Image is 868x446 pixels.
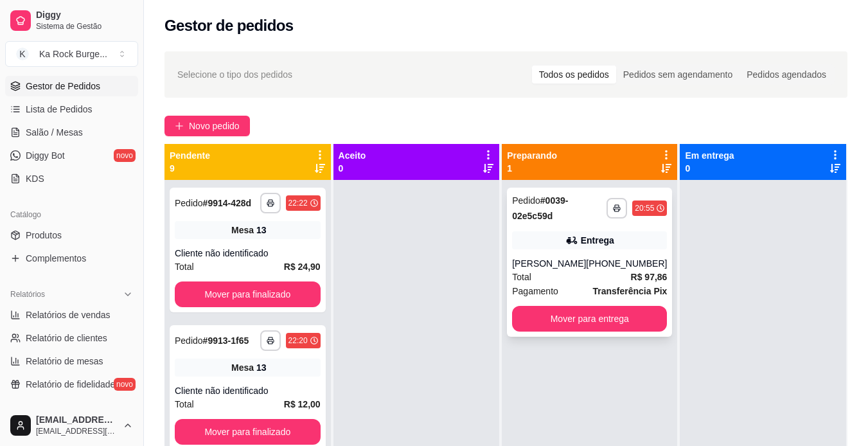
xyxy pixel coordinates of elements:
[5,5,138,36] a: DiggySistema de Gestão
[26,355,103,368] span: Relatório de mesas
[512,270,531,284] span: Total
[231,361,254,374] span: Mesa
[586,257,667,270] div: [PHONE_NUMBER]
[26,80,100,93] span: Gestor de Pedidos
[5,225,138,245] a: Produtos
[256,224,267,236] div: 13
[5,204,138,225] div: Catálogo
[5,305,138,325] a: Relatórios de vendas
[5,248,138,269] a: Complementos
[26,332,107,344] span: Relatório de clientes
[26,252,86,265] span: Complementos
[203,198,252,208] strong: # 9914-428d
[685,162,734,175] p: 0
[36,415,118,426] span: [EMAIL_ADDRESS][DOMAIN_NAME]
[231,224,254,236] span: Mesa
[685,149,734,162] p: Em entrega
[164,15,294,36] h2: Gestor de pedidos
[256,361,267,374] div: 13
[26,378,115,391] span: Relatório de fidelidade
[5,168,138,189] a: KDS
[26,126,83,139] span: Salão / Mesas
[175,419,321,445] button: Mover para finalizado
[26,103,93,116] span: Lista de Pedidos
[5,410,138,441] button: [EMAIL_ADDRESS][DOMAIN_NAME][EMAIL_ADDRESS][DOMAIN_NAME]
[532,66,616,84] div: Todos os pedidos
[631,272,668,282] strong: R$ 97,86
[5,41,138,67] button: Select a team
[175,198,203,208] span: Pedido
[288,335,308,346] div: 22:20
[284,262,321,272] strong: R$ 24,90
[5,122,138,143] a: Salão / Mesas
[36,426,118,436] span: [EMAIL_ADDRESS][DOMAIN_NAME]
[5,328,138,348] a: Relatório de clientes
[5,76,138,96] a: Gestor de Pedidos
[189,119,240,133] span: Novo pedido
[175,335,203,346] span: Pedido
[170,162,210,175] p: 9
[177,67,292,82] span: Selecione o tipo dos pedidos
[5,99,138,120] a: Lista de Pedidos
[5,145,138,166] a: Diggy Botnovo
[203,335,249,346] strong: # 9913-1f65
[175,121,184,130] span: plus
[175,281,321,307] button: Mover para finalizado
[740,66,833,84] div: Pedidos agendados
[175,247,321,260] div: Cliente não identificado
[339,149,366,162] p: Aceito
[512,195,568,221] strong: # 0039-02e5c59d
[592,286,667,296] strong: Transferência Pix
[507,149,557,162] p: Preparando
[635,203,654,213] div: 20:55
[170,149,210,162] p: Pendente
[339,162,366,175] p: 0
[26,229,62,242] span: Produtos
[284,399,321,409] strong: R$ 12,00
[512,257,586,270] div: [PERSON_NAME]
[512,284,558,298] span: Pagamento
[581,234,614,247] div: Entrega
[616,66,740,84] div: Pedidos sem agendamento
[39,48,107,60] div: Ka Rock Burge ...
[507,162,557,175] p: 1
[36,21,133,31] span: Sistema de Gestão
[26,308,111,321] span: Relatórios de vendas
[5,351,138,371] a: Relatório de mesas
[36,10,133,21] span: Diggy
[164,116,250,136] button: Novo pedido
[26,149,65,162] span: Diggy Bot
[10,289,45,299] span: Relatórios
[512,195,540,206] span: Pedido
[26,172,44,185] span: KDS
[512,306,667,332] button: Mover para entrega
[175,384,321,397] div: Cliente não identificado
[175,397,194,411] span: Total
[175,260,194,274] span: Total
[16,48,29,60] span: K
[5,374,138,395] a: Relatório de fidelidadenovo
[288,198,308,208] div: 22:22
